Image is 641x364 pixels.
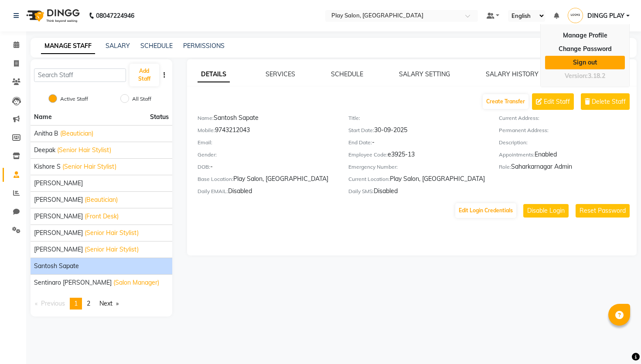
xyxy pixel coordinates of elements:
[581,93,630,110] button: Delete Staff
[532,93,574,110] button: Edit Staff
[544,97,570,106] span: Edit Staff
[348,139,372,146] label: End Date:
[348,126,374,134] label: Start Date:
[22,3,82,28] img: logo
[348,138,486,150] div: -
[587,11,624,20] span: DINGG PLAY
[41,38,95,54] a: MANAGE STAFF
[34,245,83,254] span: [PERSON_NAME]
[113,278,159,287] span: (Salon Manager)
[74,299,78,307] span: 1
[348,151,388,159] label: Employee Code:
[499,163,511,171] label: Role:
[62,162,116,171] span: (Senior Hair Stylist)
[266,70,295,78] a: SERVICES
[198,187,335,199] div: Disabled
[198,163,210,171] label: DOB:
[499,114,539,122] label: Current Address:
[183,42,225,50] a: PERMISSIONS
[348,163,398,171] label: Emergency Number:
[348,126,486,138] div: 30-09-2025
[348,187,374,195] label: Daily SMS:
[34,113,52,121] span: Name
[455,203,516,218] button: Edit Login Credentials
[34,278,112,287] span: Sentinaro [PERSON_NAME]
[198,139,212,146] label: Email:
[483,94,528,109] button: Create Transfer
[348,187,486,199] div: Disabled
[198,151,217,159] label: Gender:
[34,146,55,155] span: Deepak
[523,204,569,218] button: Disable Login
[60,129,93,138] span: (Beautician)
[486,70,539,78] a: SALARY HISTORY
[198,114,214,122] label: Name:
[95,298,123,310] a: Next
[198,126,215,134] label: Mobile:
[348,114,360,122] label: Title:
[545,42,625,56] a: Change Password
[34,195,83,204] span: [PERSON_NAME]
[85,212,119,221] span: (Front Desk)
[96,3,134,28] b: 08047224946
[34,129,58,138] span: Anitha B
[499,151,535,159] label: Appointments:
[150,112,169,122] span: Status
[34,262,79,271] span: Santosh Sapate
[85,195,118,204] span: (Beautician)
[85,228,139,238] span: (Senior Hair Stylist)
[348,150,486,162] div: e3925-13
[198,187,228,195] label: Daily EMAIL:
[399,70,450,78] a: SALARY SETTING
[85,245,139,254] span: (Senior Hair Stylist)
[592,97,626,106] span: Delete Staff
[198,174,335,187] div: Play Salon, [GEOGRAPHIC_DATA]
[198,67,230,82] a: DETAILS
[348,174,486,187] div: Play Salon, [GEOGRAPHIC_DATA]
[499,150,637,162] div: Enabled
[41,299,65,307] span: Previous
[130,64,159,86] button: Add Staff
[198,175,233,183] label: Base Location:
[34,179,83,188] span: [PERSON_NAME]
[348,175,390,183] label: Current Location:
[34,162,61,171] span: Kishore S
[331,70,363,78] a: SCHEDULE
[499,139,528,146] label: Description:
[106,42,130,50] a: SALARY
[198,113,335,126] div: Santosh Sapate
[132,95,151,103] label: All Staff
[499,126,549,134] label: Permanent Address:
[576,204,630,218] button: Reset Password
[57,146,111,155] span: (Senior Hair Stylist)
[545,70,625,82] div: Version:3.18.2
[34,228,83,238] span: [PERSON_NAME]
[545,29,625,42] a: Manage Profile
[31,298,172,310] nav: Pagination
[34,212,83,221] span: [PERSON_NAME]
[198,126,335,138] div: 9743212043
[60,95,88,103] label: Active Staff
[34,68,126,82] input: Search Staff
[198,162,335,174] div: -
[87,299,90,307] span: 2
[568,8,583,23] img: DINGG PLAY
[140,42,173,50] a: SCHEDULE
[499,162,637,174] div: Saharkarnagar Admin
[545,56,625,69] a: Sign out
